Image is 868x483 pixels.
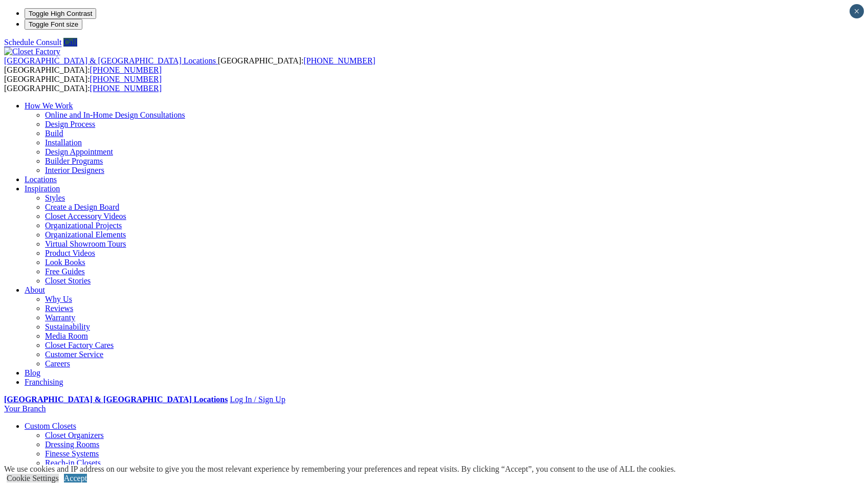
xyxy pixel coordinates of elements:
[45,304,73,313] a: Reviews
[303,56,375,65] a: [PHONE_NUMBER]
[4,56,216,65] span: [GEOGRAPHIC_DATA] & [GEOGRAPHIC_DATA] Locations
[230,395,285,404] a: Log In / Sign Up
[45,276,91,285] a: Closet Stories
[45,332,88,340] a: Media Room
[45,449,99,458] a: Finesse Systems
[25,286,45,294] a: About
[45,350,103,359] a: Customer Service
[45,111,185,119] a: Online and In-Home Design Consultations
[45,120,95,128] a: Design Process
[4,47,60,56] img: Closet Factory
[63,38,77,47] a: Call
[45,221,122,230] a: Organizational Projects
[4,75,162,93] span: [GEOGRAPHIC_DATA]: [GEOGRAPHIC_DATA]:
[45,239,126,248] a: Virtual Showroom Tours
[45,230,126,239] a: Organizational Elements
[45,458,101,467] a: Reach-in Closets
[90,84,162,93] a: [PHONE_NUMBER]
[45,359,70,368] a: Careers
[45,341,114,349] a: Closet Factory Cares
[29,20,78,28] span: Toggle Font size
[45,431,104,440] a: Closet Organizers
[4,404,46,413] a: Your Branch
[850,4,864,18] button: Close
[4,38,61,47] a: Schedule Consult
[64,474,87,482] a: Accept
[45,295,72,303] a: Why Us
[45,129,63,138] a: Build
[45,313,75,322] a: Warranty
[45,212,126,221] a: Closet Accessory Videos
[25,19,82,30] button: Toggle Font size
[45,440,99,449] a: Dressing Rooms
[90,75,162,83] a: [PHONE_NUMBER]
[45,258,85,267] a: Look Books
[45,138,82,147] a: Installation
[25,378,63,386] a: Franchising
[45,193,65,202] a: Styles
[25,101,73,110] a: How We Work
[25,8,96,19] button: Toggle High Contrast
[29,10,92,17] span: Toggle High Contrast
[4,56,218,65] a: [GEOGRAPHIC_DATA] & [GEOGRAPHIC_DATA] Locations
[45,267,85,276] a: Free Guides
[25,368,40,377] a: Blog
[25,184,60,193] a: Inspiration
[4,395,228,404] a: [GEOGRAPHIC_DATA] & [GEOGRAPHIC_DATA] Locations
[4,465,676,474] div: We use cookies and IP address on our website to give you the most relevant experience by remember...
[4,56,375,74] span: [GEOGRAPHIC_DATA]: [GEOGRAPHIC_DATA]:
[45,322,90,331] a: Sustainability
[25,175,57,184] a: Locations
[45,147,113,156] a: Design Appointment
[45,249,95,257] a: Product Videos
[45,203,119,211] a: Create a Design Board
[7,474,59,482] a: Cookie Settings
[45,157,103,165] a: Builder Programs
[45,166,104,174] a: Interior Designers
[25,422,76,430] a: Custom Closets
[90,65,162,74] a: [PHONE_NUMBER]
